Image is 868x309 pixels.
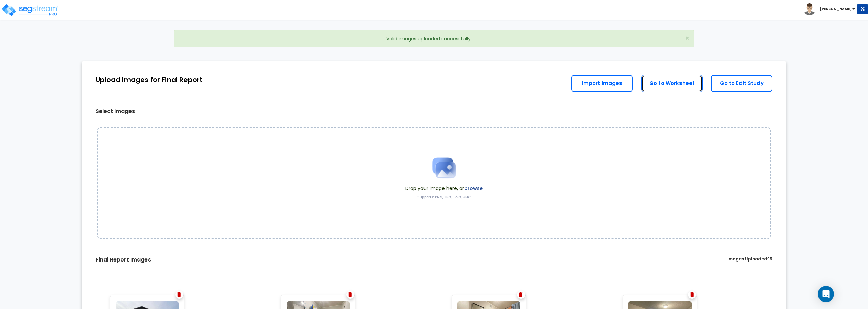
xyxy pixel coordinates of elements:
[820,6,852,12] b: [PERSON_NAME]
[768,256,772,262] span: 15
[96,256,151,264] label: Final Report Images
[96,75,203,85] div: Upload Images for Final Report
[519,292,523,297] img: Trash Icon
[685,33,689,43] span: ×
[571,75,633,92] a: Import Images
[96,108,135,115] label: Select Images
[464,185,483,192] label: browse
[690,292,694,297] img: Trash Icon
[711,75,772,92] a: Go to Edit Study
[348,292,352,297] img: Trash Icon
[427,151,461,185] img: Upload Icon
[641,75,703,92] a: Go to Worksheet
[417,195,471,200] label: Supports: PNG, JPG, JPEG, HEIC
[818,286,834,302] div: Open Intercom Messenger
[727,256,772,264] label: Images Uploaded:
[1,3,59,17] img: logo_pro_r.png
[804,3,815,15] img: avatar.png
[405,185,483,192] span: Drop your image here, or
[386,35,471,42] span: Valid images uploaded successfully
[685,35,689,42] button: Close
[177,292,181,297] img: Trash Icon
